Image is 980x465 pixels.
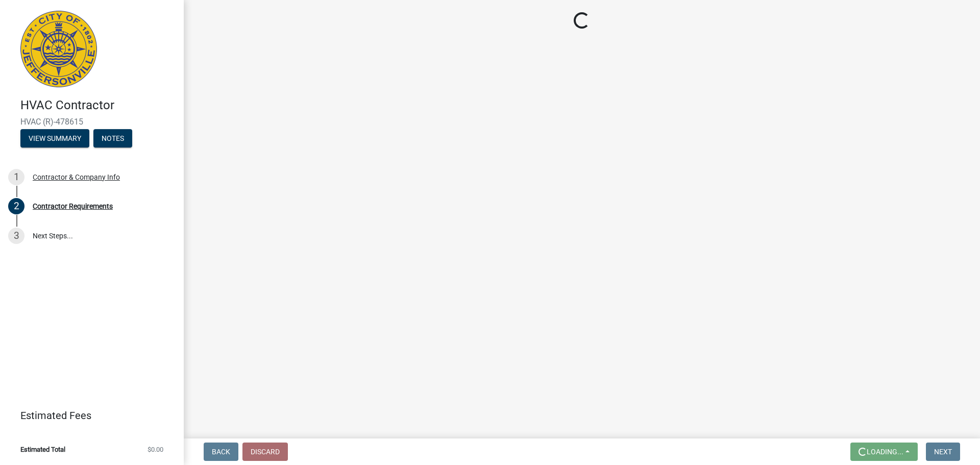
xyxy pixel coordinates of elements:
span: Next [934,448,952,456]
img: City of Jeffersonville, Indiana [20,11,97,87]
div: Contractor & Company Info [33,174,120,181]
span: Estimated Total [20,446,65,453]
button: View Summary [20,129,89,148]
button: Loading... [850,443,918,461]
span: Back [212,448,230,456]
div: Contractor Requirements [33,203,113,210]
span: $0.00 [148,446,163,453]
button: Discard [242,443,288,461]
div: 2 [8,198,24,214]
button: Notes [93,129,132,148]
button: Back [204,443,238,461]
span: HVAC (R)-478615 [20,117,163,127]
div: 1 [8,169,24,185]
span: Loading... [867,448,903,456]
div: 3 [8,228,24,244]
a: Estimated Fees [8,405,167,426]
wm-modal-confirm: Notes [93,135,132,143]
button: Next [926,443,960,461]
h4: HVAC Contractor [20,98,176,113]
wm-modal-confirm: Summary [20,135,89,143]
